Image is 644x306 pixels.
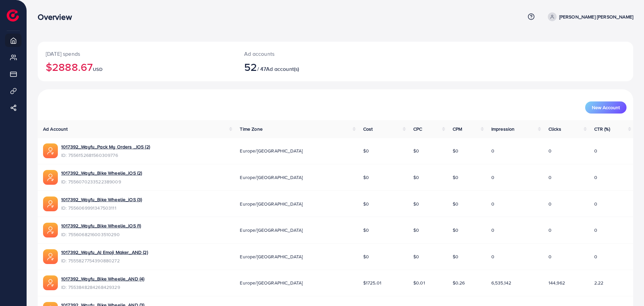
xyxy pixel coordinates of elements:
span: ID: 7556070233522389009 [61,178,142,185]
span: 0 [594,147,597,154]
span: Ad account(s) [266,65,299,73]
span: $0 [453,147,458,154]
span: Europe/[GEOGRAPHIC_DATA] [240,253,303,260]
img: ic-ads-acc.e4c84228.svg [43,249,58,264]
p: [DATE] spends [46,50,228,58]
span: $0 [453,201,458,207]
img: ic-ads-acc.e4c84228.svg [43,170,58,185]
span: 0 [548,147,552,154]
span: 0 [594,253,597,260]
span: $0 [413,227,419,233]
span: $0 [363,201,369,207]
span: $0 [363,253,369,260]
span: CPC [413,126,422,132]
span: $0 [413,201,419,207]
button: New Account [585,101,627,114]
span: 0 [491,174,494,181]
h3: Overview [38,12,77,22]
span: Europe/[GEOGRAPHIC_DATA] [240,227,303,233]
span: 144,962 [548,279,565,286]
span: ID: 7553848284268429329 [61,284,144,291]
span: CPM [453,126,462,132]
span: Europe/[GEOGRAPHIC_DATA] [240,279,303,286]
span: 0 [491,253,494,260]
span: $0 [453,253,458,260]
h2: / 47 [244,60,377,73]
img: logo [7,9,19,21]
span: CTR (%) [594,126,610,132]
span: $0.01 [413,279,425,286]
span: ID: 7556152681560309776 [61,152,150,159]
span: 0 [491,147,494,154]
span: $0 [413,147,419,154]
iframe: Chat [615,276,639,301]
span: $0.26 [453,279,465,286]
span: 6,535,142 [491,279,511,286]
span: 0 [594,227,597,233]
img: ic-ads-acc.e4c84228.svg [43,223,58,237]
span: $1725.01 [363,279,381,286]
a: 1017392_Wayfu_Pack My Orders _IOS (2) [61,143,150,150]
span: $0 [413,174,419,181]
a: 1017392_Wayfu_Bike Wheelie_AND (4) [61,275,144,282]
a: 1017392_Wayfu_Bike Wheelie_iOS (2) [61,170,142,176]
span: 0 [548,174,552,181]
span: 0 [548,227,552,233]
span: 0 [594,174,597,181]
span: Europe/[GEOGRAPHIC_DATA] [240,147,303,154]
span: Impression [491,126,515,132]
span: 0 [594,201,597,207]
span: Clicks [548,126,561,132]
a: 1017392_Wayfu_Bike Wheelie_iOS (3) [61,196,142,203]
a: 1017392_Wayfu_AI Emoji Maker_AND (2) [61,249,148,256]
span: ID: 7555827754390880272 [61,257,148,264]
span: $0 [363,174,369,181]
span: USD [93,66,102,73]
span: ID: 7556069991347503111 [61,205,142,211]
span: 0 [491,201,494,207]
span: 0 [548,253,552,260]
span: $0 [453,174,458,181]
span: 0 [491,227,494,233]
img: ic-ads-acc.e4c84228.svg [43,143,58,158]
span: 2.22 [594,279,604,286]
span: 0 [548,201,552,207]
span: New Account [592,105,620,110]
a: [PERSON_NAME] [PERSON_NAME] [545,12,633,21]
span: $0 [363,147,369,154]
span: Ad Account [43,126,68,132]
span: 52 [244,59,257,75]
span: Time Zone [240,126,262,132]
img: ic-ads-acc.e4c84228.svg [43,196,58,211]
span: $0 [453,227,458,233]
img: ic-ads-acc.e4c84228.svg [43,275,58,290]
a: 1017392_Wayfu_Bike Wheelie_iOS (1) [61,222,141,229]
span: Europe/[GEOGRAPHIC_DATA] [240,201,303,207]
p: [PERSON_NAME] [PERSON_NAME] [559,13,633,21]
h2: $2888.67 [46,60,228,73]
span: $0 [363,227,369,233]
span: Europe/[GEOGRAPHIC_DATA] [240,174,303,181]
p: Ad accounts [244,50,377,58]
span: ID: 7556068216003510290 [61,231,141,238]
span: $0 [413,253,419,260]
span: Cost [363,126,373,132]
